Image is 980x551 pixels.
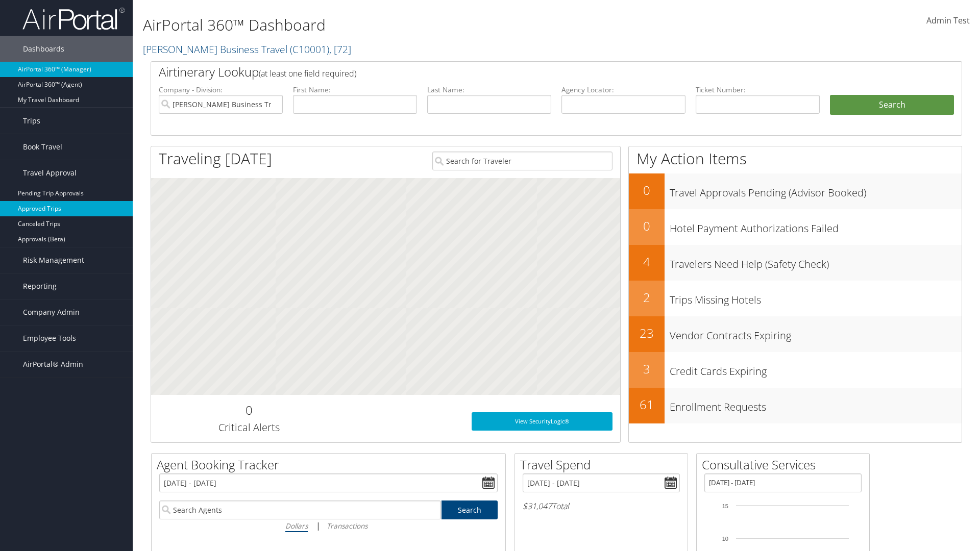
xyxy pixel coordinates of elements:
h2: 0 [159,402,339,419]
img: airportal-logo.png [22,7,125,31]
h2: 23 [629,324,665,342]
h2: 61 [629,396,665,413]
tspan: 10 [722,536,728,542]
a: 2Trips Missing Hotels [629,281,962,316]
h2: Airtinerary Lookup [159,63,887,81]
a: View SecurityLogic® [472,412,612,431]
div: | [159,519,498,532]
input: Search Agents [159,500,441,519]
h2: 2 [629,289,665,306]
h2: Consultative Services [702,456,869,473]
input: Search for Traveler [432,152,612,170]
span: (at least one field required) [259,68,356,79]
span: ( C10001 ) [290,42,329,56]
label: First Name: [293,85,417,95]
h3: Critical Alerts [159,420,339,435]
a: 4Travelers Need Help (Safety Check) [629,245,962,281]
h3: Credit Cards Expiring [670,359,962,379]
span: Reporting [23,273,57,299]
a: [PERSON_NAME] Business Travel [143,42,351,56]
h1: Traveling [DATE] [159,148,272,169]
a: 61Enrollment Requests [629,388,962,423]
h2: 0 [629,182,665,199]
span: Travel Approval [23,160,77,186]
h3: Trips Missing Hotels [670,288,962,307]
a: Admin Test [926,5,970,37]
a: 23Vendor Contracts Expiring [629,316,962,352]
h1: AirPortal 360™ Dashboard [143,14,694,36]
i: Transactions [327,521,367,531]
h1: My Action Items [629,148,962,169]
a: Search [442,500,498,519]
span: , [ 72 ] [329,42,351,56]
span: Book Travel [23,134,62,160]
h2: 0 [629,217,665,235]
span: Admin Test [926,15,970,26]
h3: Vendor Contracts Expiring [670,323,962,343]
span: Trips [23,108,40,134]
label: Ticket Number: [696,85,820,95]
label: Last Name: [427,85,551,95]
tspan: 15 [722,503,728,509]
span: AirPortal® Admin [23,352,83,377]
h2: 3 [629,360,665,378]
button: Search [830,95,954,115]
h3: Travel Approvals Pending (Advisor Booked) [670,181,962,200]
span: Dashboards [23,36,64,62]
span: $31,047 [523,500,552,512]
h3: Hotel Payment Authorizations Failed [670,216,962,236]
h2: Agent Booking Tracker [157,456,505,473]
label: Company - Division: [159,85,283,95]
a: 0Hotel Payment Authorizations Failed [629,209,962,245]
a: 3Credit Cards Expiring [629,352,962,388]
i: Dollars [285,521,308,531]
a: 0Travel Approvals Pending (Advisor Booked) [629,173,962,209]
h2: Travel Spend [520,456,688,473]
span: Company Admin [23,299,80,325]
span: Risk Management [23,247,84,273]
h6: Total [523,500,680,512]
span: Employee Tools [23,325,76,351]
h2: 4 [629,253,665,270]
h3: Travelers Need Help (Safety Check) [670,252,962,271]
label: Agency Locator: [561,85,685,95]
h3: Enrollment Requests [670,395,962,414]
